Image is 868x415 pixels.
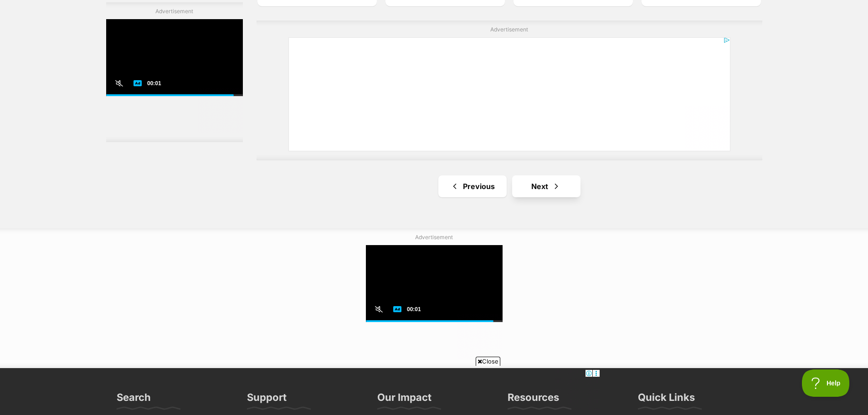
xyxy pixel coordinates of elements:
[257,20,762,160] div: Advertisement
[268,369,600,410] iframe: Advertisement
[438,175,507,197] a: Previous page
[802,369,850,397] iframe: Help Scout Beacon - Open
[247,391,287,409] h3: Support
[366,245,503,359] iframe: Advertisement
[512,175,580,197] a: Next page
[117,391,151,409] h3: Search
[257,175,762,197] nav: Pagination
[638,391,695,409] h3: Quick Links
[106,19,243,133] iframe: Advertisement
[106,2,243,142] div: Advertisement
[288,37,730,151] iframe: Advertisement
[476,357,500,366] span: Close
